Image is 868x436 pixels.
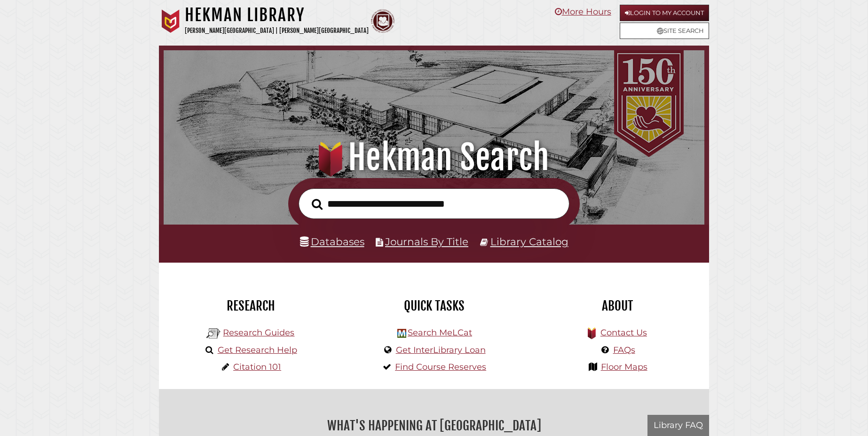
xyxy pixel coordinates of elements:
p: [PERSON_NAME][GEOGRAPHIC_DATA] | [PERSON_NAME][GEOGRAPHIC_DATA] [185,25,369,36]
a: Login to My Account [620,5,709,21]
a: Search MeLCat [408,327,472,338]
a: FAQs [613,345,635,355]
img: Hekman Library Logo [206,327,221,341]
a: Get Research Help [218,345,297,355]
h1: Hekman Search [177,137,692,178]
a: Databases [300,235,364,248]
a: More Hours [555,7,611,17]
a: Find Course Reserves [395,362,486,372]
img: Calvin Theological Seminary [371,9,395,33]
img: Hekman Library Logo [397,329,406,338]
a: Journals By Title [385,235,468,248]
h2: Research [166,298,335,314]
a: Contact Us [600,327,647,338]
a: Library Catalog [490,235,568,248]
h1: Hekman Library [185,5,369,25]
a: Floor Maps [601,362,647,372]
i: Search [312,198,323,210]
a: Get InterLibrary Loan [396,345,486,355]
img: Calvin University [159,9,182,33]
a: Research Guides [223,327,294,338]
button: Search [307,196,327,213]
h2: Quick Tasks [349,298,519,314]
a: Citation 101 [233,362,281,372]
a: Site Search [620,23,709,39]
h2: About [533,298,702,314]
